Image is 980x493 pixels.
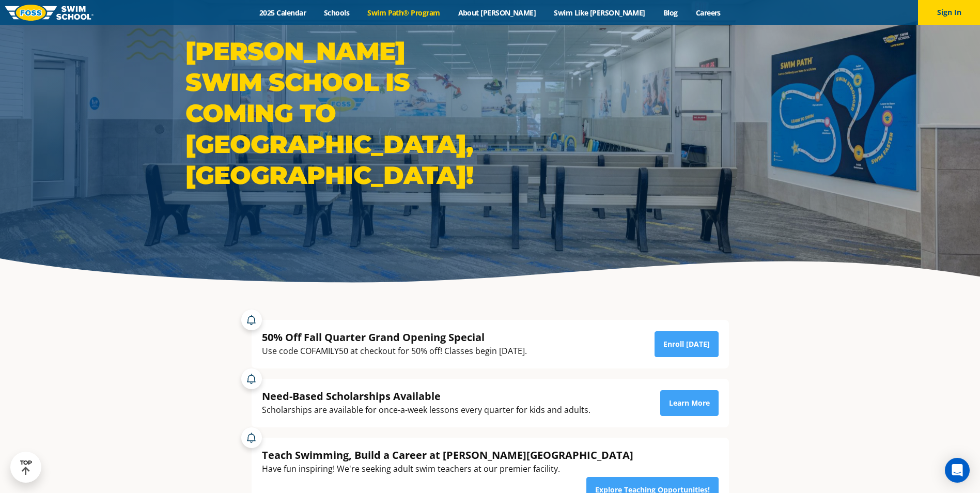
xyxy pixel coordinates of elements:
[251,8,315,18] a: 2025 Calendar
[262,344,527,358] div: Use code COFAMILY50 at checkout for 50% off! Classes begin [DATE].
[262,448,633,462] div: Teach Swimming, Build a Career at [PERSON_NAME][GEOGRAPHIC_DATA]
[359,8,449,18] a: Swim Path® Program
[687,8,729,18] a: Careers
[5,5,94,21] img: FOSS Swim School Logo
[262,330,527,344] div: 50% Off Fall Quarter Grand Opening Special
[262,389,590,403] div: Need-Based Scholarships Available
[660,390,719,416] a: Learn More
[654,8,687,18] a: Blog
[185,36,485,191] h1: [PERSON_NAME] Swim School is coming to [GEOGRAPHIC_DATA], [GEOGRAPHIC_DATA]!
[449,8,545,18] a: About [PERSON_NAME]
[655,331,719,357] a: Enroll [DATE]
[262,462,633,476] div: Have fun inspiring! We're seeking adult swim teachers at our premier facility.
[945,458,970,483] div: Open Intercom Messenger
[20,459,32,475] div: TOP
[545,8,655,18] a: Swim Like [PERSON_NAME]
[262,403,590,417] div: Scholarships are available for once-a-week lessons every quarter for kids and adults.
[315,8,359,18] a: Schools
